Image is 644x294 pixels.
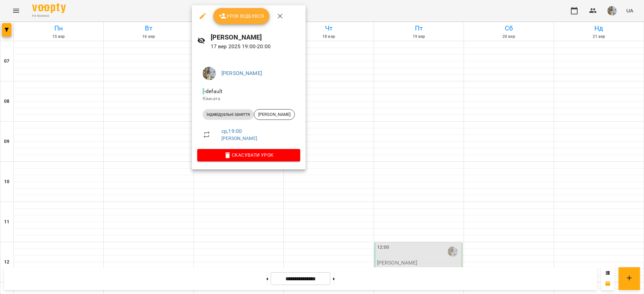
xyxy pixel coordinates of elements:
[211,32,300,43] h6: [PERSON_NAME]
[203,95,295,102] p: Кімната
[254,112,294,118] span: [PERSON_NAME]
[221,136,257,141] a: [PERSON_NAME]
[203,67,216,80] img: 2693ff5fab4ac5c18e9886587ab8f966.jpg
[213,8,270,24] button: Урок відбувся
[219,12,264,20] span: Урок відбувся
[203,112,254,118] span: індивідуальні заняття
[203,151,295,159] span: Скасувати Урок
[211,43,300,51] p: 17 вер 2025 19:00 - 20:00
[197,149,300,161] button: Скасувати Урок
[254,109,295,120] div: [PERSON_NAME]
[221,128,242,134] a: ср , 19:00
[221,70,262,76] a: [PERSON_NAME]
[203,88,224,94] span: - default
